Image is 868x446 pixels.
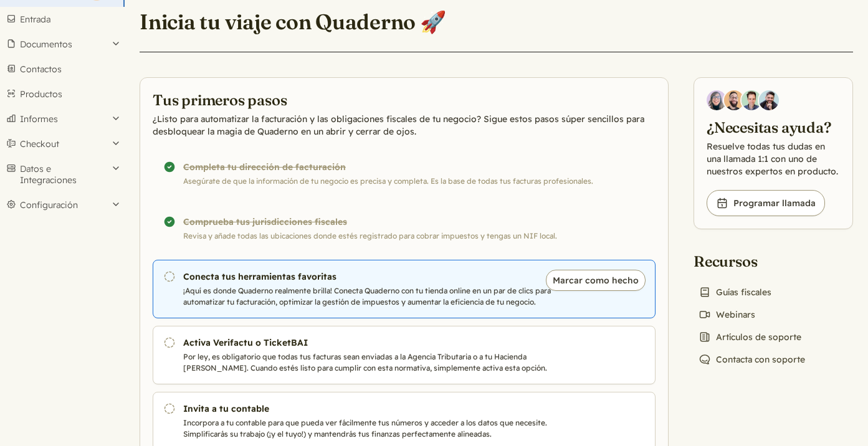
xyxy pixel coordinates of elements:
h3: Activa Verifactu o TicketBAI [183,336,561,349]
a: Contacta con soporte [694,351,810,368]
img: Diana Carrasco, Account Executive at Quaderno [707,90,727,110]
a: Artículos de soporte [694,328,806,346]
button: Marcar como hecho [546,270,646,291]
p: Resuelve todas tus dudas en una llamada 1:1 con uno de nuestros expertos en producto. [707,140,840,178]
h2: ¿Necesitas ayuda? [707,118,840,138]
a: Guías fiscales [694,283,776,301]
img: Jairo Fumero, Account Executive at Quaderno [724,90,744,110]
h2: Tus primeros pasos [153,90,656,110]
p: ¡Aquí es donde Quaderno realmente brilla! Conecta Quaderno con tu tienda online en un par de clic... [183,285,561,308]
p: ¿Listo para automatizar la facturación y las obligaciones fiscales de tu negocio? Sigue estos pas... [153,113,656,138]
a: Conecta tus herramientas favoritas ¡Aquí es donde Quaderno realmente brilla! Conecta Quaderno con... [153,260,656,318]
h1: Inicia tu viaje con Quaderno 🚀 [140,9,446,36]
h2: Recursos [694,252,810,272]
p: Incorpora a tu contable para que pueda ver fácilmente tus números y acceder a los datos que neces... [183,417,561,440]
img: Ivo Oltmans, Business Developer at Quaderno [742,90,761,110]
img: Javier Rubio, DevRel at Quaderno [759,90,779,110]
a: Programar llamada [707,190,825,216]
a: Webinars [694,306,760,323]
a: Activa Verifactu o TicketBAI Por ley, es obligatorio que todas tus facturas sean enviadas a la Ag... [153,326,656,384]
p: Por ley, es obligatorio que todas tus facturas sean enviadas a la Agencia Tributaria o a tu Hacie... [183,351,561,374]
h3: Invita a tu contable [183,402,561,415]
h3: Conecta tus herramientas favoritas [183,270,561,283]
